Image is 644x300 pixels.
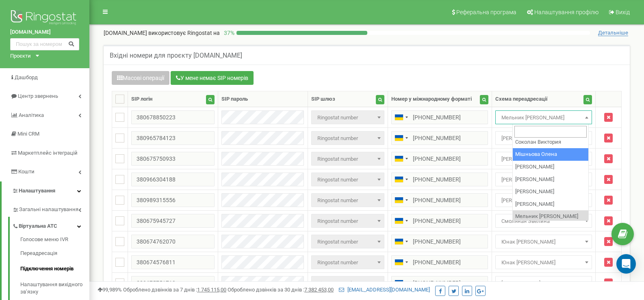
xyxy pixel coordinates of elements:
span: Загальні налаштування [19,206,78,214]
input: Пошук за номером [10,38,79,50]
li: [PERSON_NAME] [513,198,588,211]
span: Смоляная Эвелина [495,214,592,228]
div: Telephone country code [392,276,410,289]
div: Telephone country code [392,194,410,207]
div: Telephone country code [392,256,410,269]
input: 050 123 4567 [391,173,488,186]
img: Ringostat logo [10,8,79,28]
span: Ringostat number [311,255,385,269]
p: [DOMAIN_NAME] [104,29,220,37]
div: Схема переадресації [495,95,548,103]
input: 050 123 4567 [391,193,488,207]
div: Telephone country code [392,132,410,145]
span: Налаштування профілю [534,9,598,15]
span: Оверченко Тетяна [498,174,589,186]
span: Юнак Анна [498,236,589,248]
div: Telephone country code [392,214,410,227]
li: Соколан Виктория [513,136,588,149]
span: Ringostat number [314,133,382,144]
span: Юнак Анна [495,235,592,248]
input: 050 123 4567 [391,152,488,166]
a: Налаштування вихідного зв’язку [20,277,89,300]
div: Telephone country code [392,235,410,248]
span: Вихід [616,9,630,15]
span: Ringostat number [314,236,382,248]
p: 37 % [220,29,236,37]
span: Ringostat number [311,110,385,124]
li: Мішньова Олена [513,148,588,161]
span: Мельник Ольга [498,112,589,123]
a: Загальні налаштування [12,200,89,217]
span: Ringostat number [311,173,385,186]
span: Ringostat number [311,193,385,207]
span: Оверченко Тетяна [495,173,592,186]
span: Шевчук Виктория [495,152,592,166]
span: Ringostat number [314,174,382,186]
span: Смоляная Эвелина [498,216,589,227]
span: Ringostat number [314,195,382,206]
span: Ringostat number [311,152,385,166]
div: Проєкти [10,52,31,60]
span: Ringostat number [311,131,385,145]
a: [EMAIL_ADDRESS][DOMAIN_NAME] [339,287,430,293]
span: Ringostat number [314,278,382,289]
input: 050 123 4567 [391,235,488,248]
input: 050 123 4567 [391,214,488,228]
span: Налаштування [19,188,55,194]
span: Юнак Анна [498,257,589,268]
button: Масові операції [112,71,169,85]
h5: Вхідні номери для проєкту [DOMAIN_NAME] [110,52,242,59]
span: Маркетплейс інтеграцій [18,150,78,156]
span: Ringostat number [311,276,385,290]
span: Ringostat number [314,216,382,227]
span: Мельник Ольга [495,110,592,124]
a: Підключення номерів [20,261,89,277]
a: Налаштування [2,181,89,201]
span: Реферальна програма [456,9,516,15]
input: 050 123 4567 [391,276,488,290]
span: Аналiтика [19,112,44,118]
li: [PERSON_NAME] [513,186,588,198]
span: Алена Бавыко [498,278,589,289]
div: Telephone country code [392,152,410,165]
button: У мене немає SIP номерів [171,71,254,85]
li: [PERSON_NAME] [513,161,588,173]
div: Номер у міжнародному форматі [391,95,472,103]
span: Mini CRM [17,131,39,137]
span: Дегнера Мирослава [495,193,592,207]
div: Telephone country code [392,111,410,124]
span: Алена Бавыко [495,276,592,290]
a: Віртуальна АТС [12,217,89,233]
a: Переадресація [20,246,89,261]
span: Ringostat number [314,257,382,268]
span: Кошти [18,168,35,175]
input: 050 123 4567 [391,255,488,269]
span: Дашборд [15,74,38,80]
span: Оброблено дзвінків за 7 днів : [123,287,226,293]
span: Юнак Анна [495,255,592,269]
div: Telephone country code [392,173,410,186]
div: SIP шлюз [311,95,335,103]
span: Ringostat number [311,235,385,248]
li: [PERSON_NAME] [513,173,588,186]
a: Голосове меню IVR [20,236,89,246]
div: SIP логін [131,95,152,103]
a: [DOMAIN_NAME] [10,28,79,36]
th: SIP пароль [218,91,308,107]
span: Шевчук Виктория [498,153,589,165]
span: використовує Ringostat на [148,30,220,36]
input: 050 123 4567 [391,110,488,124]
span: 99,989% [98,287,122,293]
li: Мельник [PERSON_NAME] [513,210,588,223]
u: 7 382 453,00 [304,287,334,293]
span: Дегнера Мирослава [498,195,589,206]
span: Оброблено дзвінків за 30 днів : [228,287,334,293]
span: Ringostat number [311,214,385,228]
div: Open Intercom Messenger [616,254,636,274]
input: 050 123 4567 [391,131,488,145]
span: Детальніше [598,30,628,36]
span: Ringostat number [314,153,382,165]
span: Центр звернень [18,93,58,99]
span: Віртуальна АТС [19,222,57,230]
u: 1 745 115,00 [197,287,226,293]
